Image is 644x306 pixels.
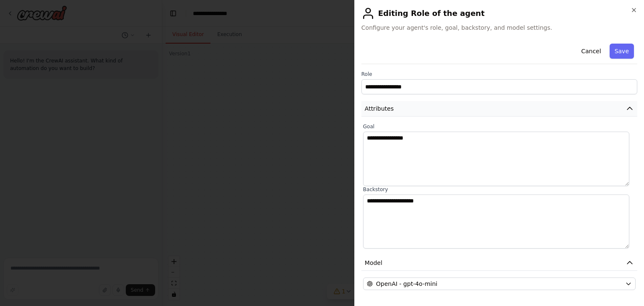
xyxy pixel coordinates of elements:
h2: Editing Role of the agent [361,7,637,20]
label: Backstory [363,186,636,193]
span: Configure your agent's role, goal, backstory, and model settings. [361,23,637,32]
button: Attributes [361,101,637,117]
button: Model [361,255,637,271]
label: Goal [363,123,636,130]
button: Cancel [576,44,606,59]
span: OpenAI - gpt-4o-mini [376,280,437,288]
span: Attributes [365,104,394,113]
button: Save [610,44,634,59]
button: OpenAI - gpt-4o-mini [363,277,636,290]
label: Role [361,71,637,78]
span: Model [365,259,382,267]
